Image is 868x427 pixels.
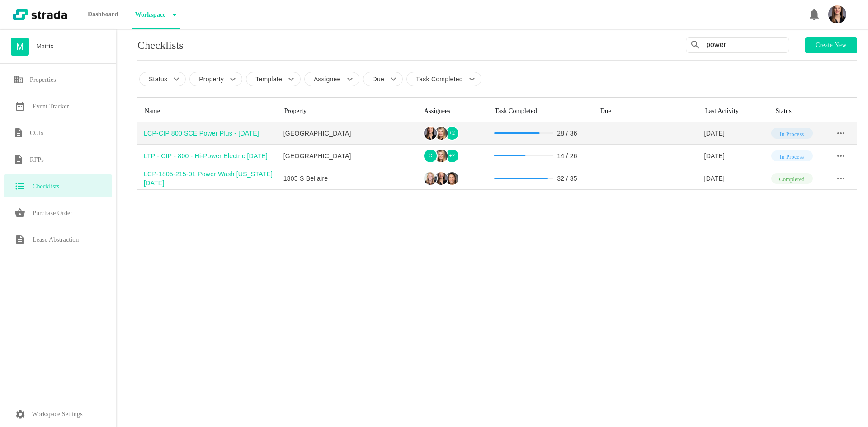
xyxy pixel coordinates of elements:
div: In Process [771,150,813,161]
th: Toggle SortBy [137,101,277,122]
th: Toggle SortBy [826,101,857,122]
button: Create new [805,37,857,53]
h6: Lease Abstraction [33,235,79,245]
th: Toggle SortBy [593,101,698,122]
div: Due [600,108,691,114]
p: Task Completed [416,75,463,84]
div: Status [776,108,818,114]
input: Search [706,38,789,52]
div: [GEOGRAPHIC_DATA] [283,129,417,138]
p: Template [255,75,282,84]
h6: Event Tracker [33,101,69,112]
th: Toggle SortBy [698,101,769,122]
div: Last Activity [705,108,761,114]
div: [DATE] [704,129,769,138]
th: Toggle SortBy [417,101,488,122]
img: Ty Depies [424,127,437,140]
h6: Properties [30,75,56,85]
div: Completed [771,173,813,184]
div: LCP-CIP 800 SCE Power Plus - [DATE] [144,129,277,138]
p: Checklists [137,40,184,51]
div: 32 / 35 [557,174,577,183]
th: Toggle SortBy [488,101,593,122]
h6: COIs [30,128,43,139]
div: Task Completed [495,108,586,114]
h6: Checklists [33,181,59,192]
div: + 2 [445,149,459,163]
div: LTP - CIP - 800 - Hi-Power Electric [DATE] [144,151,277,160]
div: C [423,149,438,163]
p: Status [149,75,167,84]
p: Workspace [132,6,166,24]
h6: Purchase Order [33,208,72,219]
div: 1805 S Bellaire [283,174,417,183]
img: Jody Carlile [424,172,437,185]
div: M [11,38,29,56]
h6: RFPs [30,155,44,165]
div: [GEOGRAPHIC_DATA] [283,151,417,160]
img: Katie Mitchell [446,172,458,185]
div: 28 / 36 [557,129,577,138]
p: Assignee [314,75,341,84]
p: Dashboard [85,5,121,23]
div: + 2 [445,126,459,141]
p: Workspace Settings [32,409,83,420]
img: Maggie Keasling [435,150,448,162]
th: Toggle SortBy [277,101,417,122]
div: Property [284,108,410,114]
div: [DATE] [704,174,769,183]
div: Assignees [424,108,481,114]
div: In Process [771,128,813,139]
img: Maggie Keasling [435,127,448,140]
p: Property [199,75,224,84]
div: 14 / 26 [557,151,577,160]
div: LCP-1805-215-01 Power Wash [US_STATE] [DATE] [144,169,277,188]
th: Toggle SortBy [769,101,826,122]
div: Name [145,108,270,114]
img: Headshot_Vertical.jpg [828,5,846,23]
div: [DATE] [704,151,769,160]
h6: Matrix [36,41,54,52]
img: strada-logo [13,9,67,20]
img: Ty Depies [435,172,448,185]
p: Due [373,75,384,84]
